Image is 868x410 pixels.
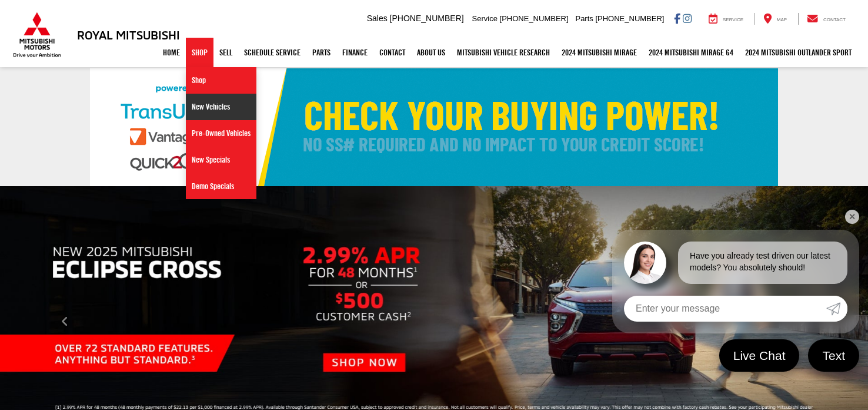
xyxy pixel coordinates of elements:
img: Agent profile photo [624,242,666,284]
a: Shop [186,38,213,67]
a: New Vehicles [186,94,256,120]
a: Home [157,38,186,67]
img: Mitsubishi [11,12,64,58]
a: 2024 Mitsubishi Mirage G4 [643,38,739,67]
a: Sell [213,38,238,67]
span: Map [777,17,787,22]
a: Map [755,13,796,25]
span: [PHONE_NUMBER] [390,14,464,23]
a: Service [700,13,752,25]
a: Text [808,339,859,372]
span: Text [816,348,851,363]
a: New Specials [186,147,256,173]
a: Instagram: Click to visit our Instagram page [683,14,692,23]
span: Service [472,14,498,23]
a: 2024 Mitsubishi Mirage [556,38,643,67]
img: Check Your Buying Power [90,68,778,186]
a: Demo Specials [186,173,256,199]
a: Pre-Owned Vehicles [186,120,256,147]
span: [PHONE_NUMBER] [500,14,569,23]
div: Have you already test driven our latest models? You absolutely should! [678,242,847,284]
a: Live Chat [719,339,800,372]
a: Submit [826,296,847,322]
a: Contact [798,13,854,25]
a: Mitsubishi Vehicle Research [451,38,556,67]
span: Live Chat [727,348,792,363]
h3: Royal Mitsubishi [77,28,180,41]
span: Sales [367,14,388,23]
a: Finance [336,38,373,67]
a: Contact [373,38,411,67]
a: Shop [186,67,256,94]
a: 2024 Mitsubishi Outlander SPORT [739,38,857,67]
a: About Us [411,38,451,67]
span: [PHONE_NUMBER] [595,14,664,23]
a: Parts: Opens in a new tab [306,38,336,67]
input: Enter your message [624,296,826,322]
span: Parts [575,14,593,23]
a: Facebook: Click to visit our Facebook page [674,14,680,23]
a: Schedule Service: Opens in a new tab [238,38,306,67]
span: Service [723,17,743,22]
span: Contact [823,17,846,22]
